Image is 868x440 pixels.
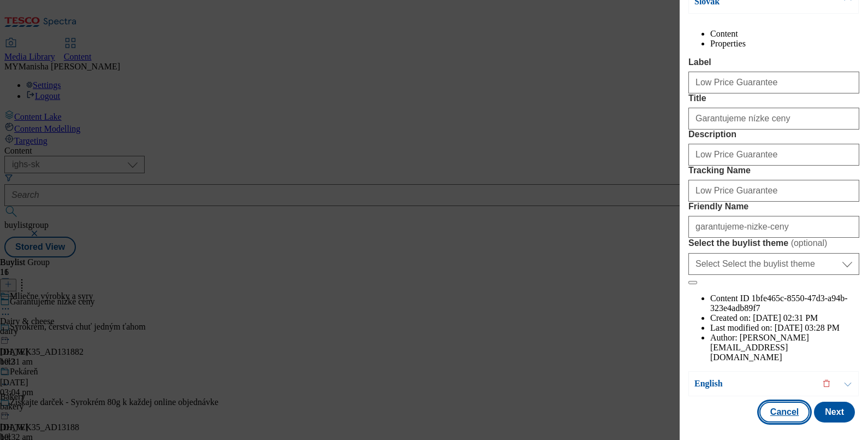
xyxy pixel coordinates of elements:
label: Tracking Name [688,166,859,175]
li: Content [710,29,859,39]
li: Content ID [710,294,859,313]
button: Next [814,402,855,423]
p: English [694,378,809,389]
span: [DATE] 02:31 PM [753,313,818,322]
label: Title [688,93,859,103]
li: Created on: [710,313,859,323]
label: Friendly Name [688,202,859,212]
span: [PERSON_NAME][EMAIL_ADDRESS][DOMAIN_NAME] [710,333,809,362]
li: Last modified on: [710,323,859,333]
input: Enter Friendly Name [688,216,859,238]
span: [DATE] 03:28 PM [775,323,840,332]
input: Enter Label [688,72,859,93]
li: Author: [710,333,859,362]
li: Properties [710,39,859,49]
span: ( optional ) [791,238,828,248]
input: Enter Description [688,144,859,166]
label: Description [688,130,859,139]
input: Enter Tracking Name [688,180,859,202]
button: Cancel [759,402,810,423]
label: Select the buylist theme [688,238,859,249]
input: Enter Title [688,108,859,130]
span: 1bfe465c-8550-47d3-a94b-323e4adb89f7 [710,294,848,313]
label: Label [688,57,859,67]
